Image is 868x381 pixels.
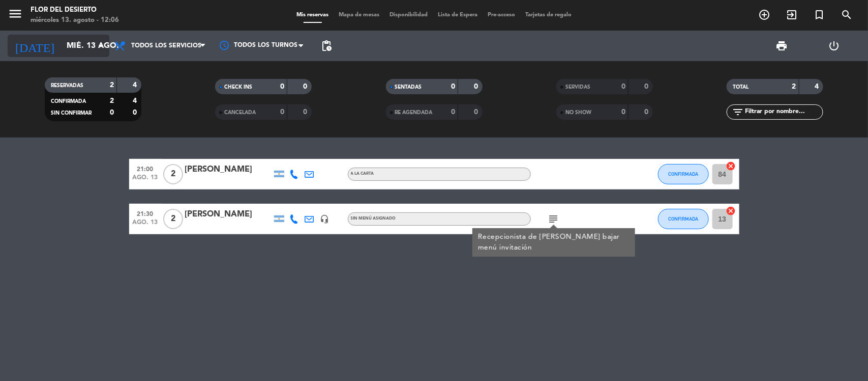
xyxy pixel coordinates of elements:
[520,12,577,18] span: Tarjetas de regalo
[224,110,256,115] span: CANCELADA
[291,12,334,18] span: Mis reservas
[726,206,736,216] i: cancel
[395,85,422,90] span: SENTADAS
[726,161,736,171] i: cancel
[815,83,821,90] strong: 4
[163,209,183,229] span: 2
[224,85,252,90] span: CHECK INS
[477,232,630,253] div: Recepcionista de [PERSON_NAME] bajar menú invitación
[828,40,841,52] i: power_settings_new
[668,216,698,222] span: CONFIRMADA
[395,110,433,115] span: RE AGENDADA
[304,83,310,90] strong: 0
[433,12,483,18] span: Lista de Espera
[786,9,798,21] i: exit_to_app
[792,83,796,90] strong: 2
[131,42,201,49] span: Todos los servicios
[51,83,83,88] span: RESERVADAS
[51,99,86,104] span: CONFIRMADA
[384,12,433,18] span: Disponibilidad
[280,83,284,90] strong: 0
[31,15,119,25] div: miércoles 13. agosto - 12:06
[133,174,158,186] span: ago. 13
[733,85,749,90] span: TOTAL
[304,108,310,116] strong: 0
[133,97,139,104] strong: 4
[621,83,625,90] strong: 0
[451,108,455,116] strong: 0
[185,163,272,176] div: [PERSON_NAME]
[334,12,384,18] span: Mapa de mesas
[732,106,744,118] i: filter_list
[133,162,158,174] span: 21:00
[644,108,650,116] strong: 0
[658,164,709,184] button: CONFIRMADA
[474,108,480,116] strong: 0
[841,9,853,21] i: search
[621,108,625,116] strong: 0
[51,111,92,116] span: SIN CONFIRMAR
[185,208,272,221] div: [PERSON_NAME]
[133,81,139,89] strong: 4
[644,83,650,90] strong: 0
[133,219,158,231] span: ago. 13
[548,213,560,225] i: subject
[163,164,183,184] span: 2
[320,40,333,52] span: pending_actions
[776,40,788,52] span: print
[31,5,119,15] div: FLOR DEL DESIERTO
[668,171,698,177] span: CONFIRMADA
[8,6,23,21] i: menu
[8,6,23,25] button: menu
[351,172,374,176] span: A LA CARTA
[808,31,860,61] div: LOG OUT
[320,214,330,224] i: headset_mic
[8,35,62,57] i: [DATE]
[565,110,591,115] span: NO SHOW
[351,216,396,221] span: Sin menú asignado
[813,9,825,21] i: turned_in_not
[133,109,139,116] strong: 0
[95,40,107,52] i: arrow_drop_down
[451,83,455,90] strong: 0
[744,106,823,118] input: Filtrar por nombre...
[133,207,158,219] span: 21:30
[474,83,480,90] strong: 0
[280,108,284,116] strong: 0
[758,9,770,21] i: add_circle_outline
[483,12,520,18] span: Pre-acceso
[110,81,114,89] strong: 2
[658,209,709,229] button: CONFIRMADA
[110,109,114,116] strong: 0
[565,85,590,90] span: SERVIDAS
[110,97,114,104] strong: 2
